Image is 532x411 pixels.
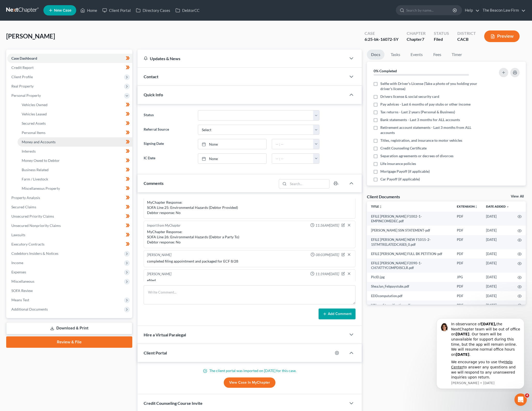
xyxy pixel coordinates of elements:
[147,229,352,245] div: MyChapter Response: SOFA Line 26: Environmental Hazards (Debtor a Party To) Debtor response: No
[482,249,513,258] td: [DATE]
[453,273,482,282] td: JPG
[367,273,453,282] td: PicID.jpg
[144,181,164,186] span: Comments
[54,9,71,12] span: New Case
[380,94,439,99] span: Drivers license & social security card
[453,212,482,226] td: PDF
[379,205,382,208] i: unfold_more
[7,202,132,212] a: Secured Claims
[11,56,37,60] span: Case Dashboard
[482,291,513,301] td: [DATE]
[22,121,46,125] span: Secured Assets
[11,260,23,265] span: Income
[11,214,54,218] span: Unsecured Priority Claims
[453,249,482,258] td: PDF
[367,212,453,226] td: EFILE [PERSON_NAME] F1002-1-EMPINCOMEDEC.pdf
[316,252,339,257] span: 08:03PM[DATE]
[6,32,55,40] span: [PERSON_NAME]
[288,179,329,188] input: Search...
[407,30,426,36] div: Chapter
[133,6,173,15] a: Directory Cases
[7,193,132,202] a: Property Analysis
[475,205,478,208] i: unfold_more
[453,258,482,273] td: PDF
[453,226,482,235] td: PDF
[11,195,40,200] span: Property Analysis
[22,140,56,144] span: Money and Accounts
[482,226,513,235] td: [DATE]
[144,92,163,97] span: Quick Info
[147,252,172,258] div: [PERSON_NAME]
[453,301,482,310] td: PDF
[367,194,400,199] div: Client Documents
[7,212,132,221] a: Unsecured Priority Claims
[144,350,167,355] span: Client Portal
[434,36,449,42] div: Filed
[380,81,482,91] span: Selfie with Driver's License (Take a photo of you holding your driver's license)
[7,54,132,63] a: Case Dashboard
[407,36,426,42] div: Chapter
[18,109,132,119] a: Vehicles Leased
[387,50,404,60] a: Tasks
[406,5,453,15] input: Search by name...
[380,138,462,143] span: Titles, registration, and insurance to motor vehicles
[7,230,132,240] a: Lawsuits
[141,125,195,135] label: Referral Source
[367,50,384,60] a: Docs
[22,102,48,107] span: Vehicles Owned
[514,393,527,406] iframe: Intercom live chat
[315,223,339,228] span: 11:36AM[DATE]
[367,291,453,301] td: EDDcomputation.pdf
[511,195,524,198] a: View All
[141,139,195,149] label: Signing Date
[482,273,513,282] td: [DATE]
[486,204,509,208] a: Date Added expand_more
[7,221,132,230] a: Unsecured Nonpriority Claims
[429,314,532,392] iframe: Intercom notifications message
[141,110,195,121] label: Status
[434,30,449,36] div: Status
[11,298,29,302] span: Means Test
[457,30,476,36] div: District
[429,50,445,60] a: Fees
[78,6,100,15] a: Home
[365,30,398,36] div: Case
[22,112,47,116] span: Vehicles Leased
[18,137,132,147] a: Money and Accounts
[18,147,132,156] a: Interests
[11,279,34,283] span: Miscellaneous
[7,240,132,249] a: Executory Contracts
[11,93,41,98] span: Personal Property
[453,282,482,291] td: PDF
[272,139,313,149] input: -- : --
[506,205,509,208] i: expand_more
[22,186,60,191] span: Miscellaneous Property
[482,258,513,273] td: [DATE]
[7,63,132,72] a: Credit Report
[482,235,513,249] td: [DATE]
[365,36,398,42] div: 6:25-bk-16072-SY
[11,233,25,237] span: Lawsuits
[457,204,478,208] a: Extensionunfold_more
[11,223,61,228] span: Unsecured Nonpriority Claims
[462,6,480,15] a: Help
[144,56,340,61] div: Updates & News
[18,119,132,128] a: Secured Assets
[11,270,26,274] span: Expenses
[18,184,132,193] a: Miscellaneous Property
[484,30,520,42] button: Preview
[7,286,132,295] a: SOFA Review
[100,6,133,15] a: Client Portal
[367,226,453,235] td: [PERSON_NAME] SSN STATEMENT-pdf
[173,6,202,15] a: DebtorCC
[319,309,356,319] button: Add Comment
[367,258,453,273] td: EFILE [PERSON_NAME] F2090-1-CH7ATTYCOMPDISCLR.pdf
[6,336,132,348] a: Review & File
[22,149,36,153] span: Interests
[18,156,132,165] a: Money Owed to Debtor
